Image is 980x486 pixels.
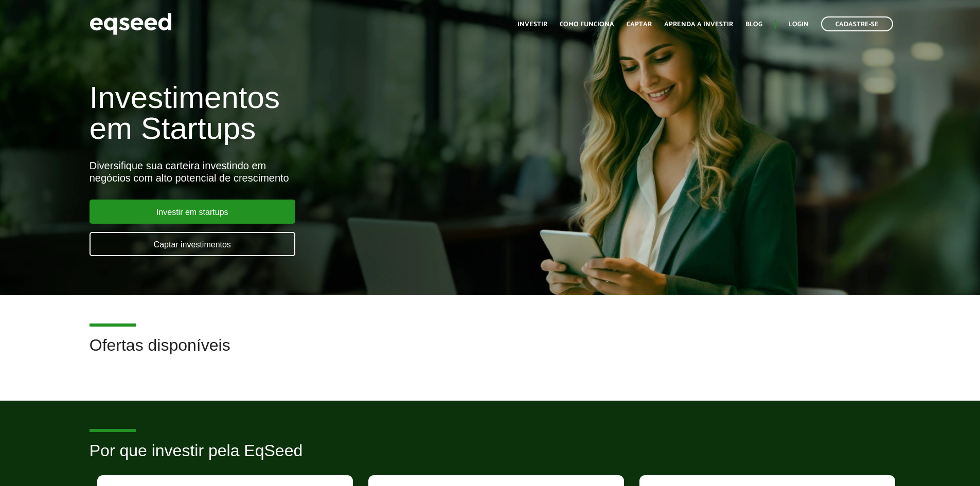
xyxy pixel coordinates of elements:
div: Diversifique sua carteira investindo em negócios com alto potencial de crescimento [90,159,564,184]
a: Cadastre-se [821,16,893,31]
a: Login [789,21,809,28]
h2: Ofertas disponíveis [90,336,891,370]
h1: Investimentos em Startups [90,82,564,144]
a: Captar [627,21,652,28]
a: Investir em startups [90,200,295,224]
a: Investir [518,21,547,28]
h2: Por que investir pela EqSeed [90,442,891,475]
a: Blog [745,21,762,28]
a: Como funciona [560,21,614,28]
a: Captar investimentos [90,232,295,256]
img: EqSeed [90,10,172,38]
a: Aprenda a investir [664,21,733,28]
